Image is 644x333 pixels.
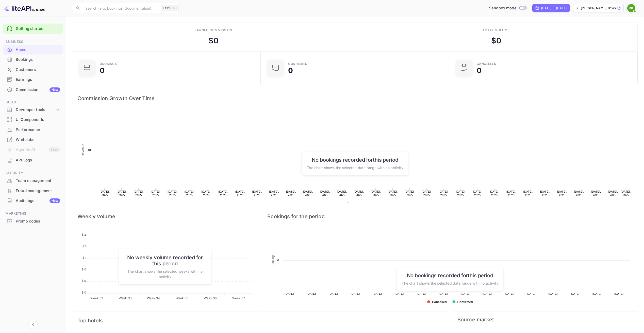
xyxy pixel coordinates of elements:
[77,94,633,102] span: Commission Growth Over Time
[161,5,177,11] div: Ctrl+K
[3,125,63,135] div: Performance
[549,292,558,295] text: [DATE]
[3,115,63,125] div: UI Components
[28,320,38,329] button: Collapse navigation
[487,5,528,11] div: Switch to Production mode
[288,62,308,65] div: Confirmed
[16,117,60,123] div: UI Components
[3,45,63,55] div: Home
[16,157,60,163] div: API Logs
[491,35,501,46] div: $ 0
[337,190,347,197] text: [DATE], 2025
[3,105,63,114] div: Developer tools
[3,55,63,65] div: Bookings
[540,190,550,197] text: [DATE], 2025
[277,259,279,262] text: 0
[49,198,60,203] div: New
[489,190,499,197] text: [DATE], 2025
[581,6,616,10] p: [PERSON_NAME]-dcwv3.[PERSON_NAME]...
[185,190,194,197] text: [DATE], 2025
[456,190,466,197] text: [DATE], 2025
[591,190,601,197] text: [DATE], 2025
[3,176,63,186] div: Team management
[457,300,473,304] text: Confirmed
[395,292,404,295] text: [DATE]
[3,115,63,124] a: UI Components
[3,45,63,54] a: Home
[621,190,631,197] text: [DATE], 2025
[16,127,60,133] div: Performance
[16,57,60,63] div: Bookings
[134,190,144,197] text: [DATE], 2025
[124,269,206,279] p: The chart shows the selected weeks with no activity
[627,4,635,12] img: Prabal Dey
[3,75,63,84] a: Earnings
[506,190,516,197] text: [DATE], 2025
[151,190,160,197] text: [DATE], 2025
[402,272,498,278] h6: No bookings recorded for this period
[77,317,443,325] span: Top hotels
[204,296,217,300] tspan: Week 36
[477,67,482,74] div: 0
[557,190,567,197] text: [DATE], 2025
[232,296,245,300] tspan: Week 37
[541,6,567,10] div: [DATE] — [DATE]
[81,144,85,156] text: Revenue
[3,186,63,196] div: Fraud management
[208,35,219,46] div: $ 0
[176,296,188,300] tspan: Week 35
[3,135,63,145] div: Whitelabel
[82,268,86,271] tspan: $ 0
[388,190,398,197] text: [DATE], 2025
[3,196,63,206] div: Audit logsNew
[303,190,313,197] text: [DATE], 2025
[3,55,63,64] a: Bookings
[3,39,63,45] span: Business
[286,190,296,197] text: [DATE], 2025
[371,190,381,197] text: [DATE], 2025
[3,216,63,226] a: Promo codes
[16,188,60,194] div: Fraud management
[4,4,45,12] img: LiteAPI logo
[432,300,447,304] text: Cancelled
[119,296,131,300] tspan: Week 33
[3,100,63,105] span: Build
[88,149,91,152] text: $0
[82,279,86,283] tspan: $ 0
[252,190,262,197] text: [DATE], 2025
[16,107,55,113] div: Developer tools
[483,28,510,32] div: Total volume
[402,280,498,286] p: The chart shows the selected date range with no activity
[77,212,253,220] span: Weekly volume
[307,165,403,170] p: The chart shows the selected date range with no activity
[168,190,177,197] text: [DATE], 2025
[3,125,63,134] a: Performance
[117,190,127,197] text: [DATE], 2025
[461,292,470,295] text: [DATE]
[3,85,63,95] div: CommissionNew
[82,291,86,294] tspan: $ 0
[472,190,482,197] text: [DATE], 2025
[82,3,159,13] input: Search (e.g. bookings, documentation)
[218,190,228,197] text: [DATE], 2025
[3,65,63,75] div: Customers
[351,202,364,206] text: Revenue
[16,26,60,32] a: Getting started
[16,47,60,53] div: Home
[271,254,275,267] text: Bookings
[527,292,536,295] text: [DATE]
[3,170,63,176] span: Security
[3,211,63,216] span: Marketing
[3,196,63,205] a: Audit logsNew
[483,292,492,295] text: [DATE]
[422,190,432,197] text: [DATE], 2025
[351,292,360,295] text: [DATE]
[489,5,517,11] span: Sandbox mode
[3,155,63,165] a: API Logs
[3,24,63,34] div: Getting started
[16,178,60,184] div: Team management
[329,292,338,295] text: [DATE]
[147,296,160,300] tspan: Week 34
[16,77,60,83] div: Earnings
